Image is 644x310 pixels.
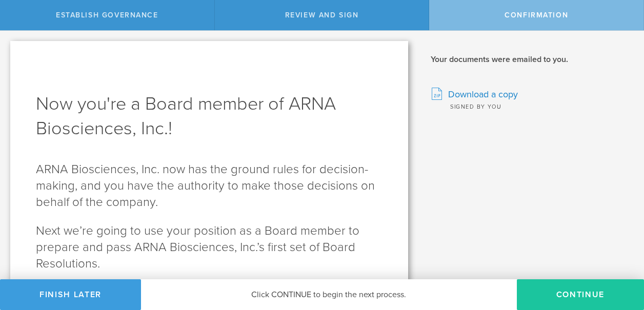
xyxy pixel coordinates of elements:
p: ARNA Biosciences, Inc. now has the ground rules for decision-making, and you have the authority t... [36,161,383,211]
div: Signed by you [431,101,629,111]
h2: Your documents were emailed to you. [431,54,629,65]
p: Next we’re going to use your position as a Board member to prepare and pass ARNA Biosciences, Inc... [36,223,383,272]
span: Review and Sign [285,11,359,19]
span: Establish Governance [56,11,158,19]
div: Click CONTINUE to begin the next process. [141,279,517,310]
span: Download a copy [448,88,518,101]
h1: Now you're a Board member of ARNA Biosciences, Inc.! [36,92,383,141]
span: Confirmation [505,11,568,19]
button: Continue [517,279,644,310]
